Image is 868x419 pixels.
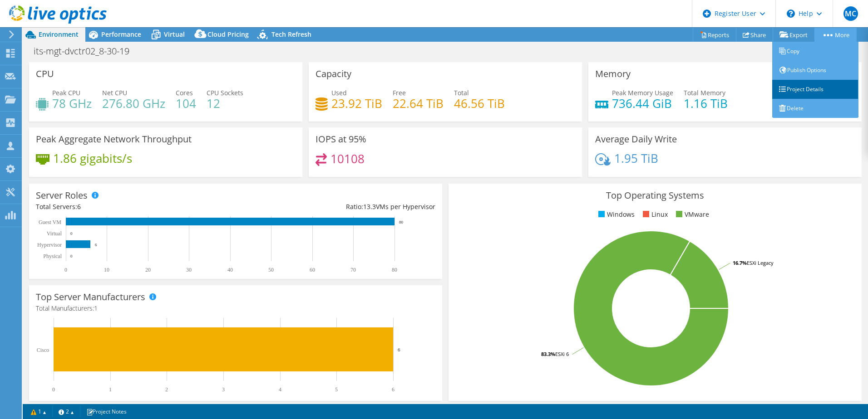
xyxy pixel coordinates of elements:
[787,10,795,18] svg: \n
[39,219,61,225] text: Guest VM
[36,69,54,79] h3: CPU
[109,386,112,393] text: 1
[335,386,338,393] text: 5
[772,80,858,99] a: Project Details
[77,202,81,211] span: 6
[37,242,62,248] text: Hypervisor
[684,98,728,108] h4: 1.16 TiB
[52,98,92,108] h4: 78 GHz
[363,202,376,211] span: 13.3
[736,28,773,42] a: Share
[814,28,857,42] a: More
[145,267,151,273] text: 20
[331,98,382,108] h4: 23.92 TiB
[555,351,569,357] tspan: ESXi 6
[94,304,98,312] span: 1
[393,88,406,97] span: Free
[455,190,855,200] h3: Top Operating Systems
[773,28,815,42] a: Export
[693,28,736,42] a: Reports
[102,98,165,108] h4: 276.80 GHz
[271,30,311,39] span: Tech Refresh
[104,267,109,273] text: 10
[70,231,73,236] text: 0
[30,46,143,56] h1: its-mgt-dvctr02_8-30-19
[772,42,858,61] a: Copy
[772,99,858,118] a: Delete
[595,69,631,79] h3: Memory
[207,88,243,97] span: CPU Sockets
[398,347,400,352] text: 6
[36,292,145,302] h3: Top Server Manufacturers
[316,69,351,79] h3: Capacity
[454,98,505,108] h4: 46.56 TiB
[222,386,225,393] text: 3
[541,351,555,357] tspan: 83.3%
[207,30,249,39] span: Cloud Pricing
[641,209,668,219] li: Linux
[43,253,62,259] text: Physical
[80,406,133,417] a: Project Notes
[186,267,192,273] text: 30
[392,267,397,273] text: 80
[614,153,658,163] h4: 1.95 TiB
[53,153,132,163] h4: 1.86 gigabits/s
[393,98,444,108] h4: 22.64 TiB
[52,88,80,97] span: Peak CPU
[102,88,127,97] span: Net CPU
[612,88,673,97] span: Peak Memory Usage
[25,406,53,417] a: 1
[350,267,356,273] text: 70
[772,61,858,80] a: Publish Options
[316,134,366,144] h3: IOPS at 95%
[268,267,274,273] text: 50
[674,209,709,219] li: VMware
[36,202,236,212] div: Total Servers:
[392,386,395,393] text: 6
[176,98,196,108] h4: 104
[101,30,141,39] span: Performance
[596,209,635,219] li: Windows
[236,202,435,212] div: Ratio: VMs per Hypervisor
[70,254,73,258] text: 0
[330,154,365,164] h4: 10108
[684,88,725,97] span: Total Memory
[52,386,55,393] text: 0
[331,88,347,97] span: Used
[399,220,404,224] text: 80
[52,406,80,417] a: 2
[95,243,97,247] text: 6
[310,267,315,273] text: 60
[279,386,281,393] text: 4
[733,259,747,266] tspan: 16.7%
[165,386,168,393] text: 2
[37,347,49,353] text: Cisco
[36,303,435,313] h4: Total Manufacturers:
[64,267,67,273] text: 0
[612,98,673,108] h4: 736.44 GiB
[454,88,469,97] span: Total
[227,267,233,273] text: 40
[164,30,185,39] span: Virtual
[595,134,677,144] h3: Average Daily Write
[47,230,62,237] text: Virtual
[36,190,88,200] h3: Server Roles
[747,259,774,266] tspan: ESXi Legacy
[39,30,79,39] span: Environment
[36,134,192,144] h3: Peak Aggregate Network Throughput
[843,6,858,21] span: MC
[207,98,243,108] h4: 12
[176,88,193,97] span: Cores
